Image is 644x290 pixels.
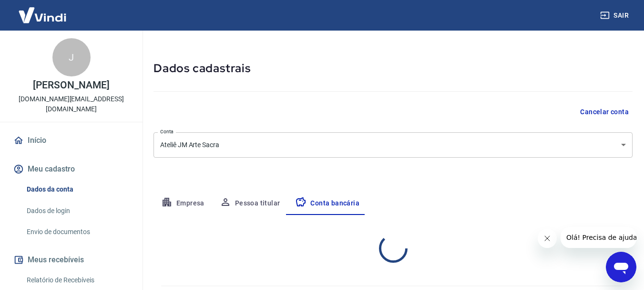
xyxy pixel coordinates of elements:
[212,192,288,215] button: Pessoa titular
[23,222,131,242] a: Envio de documentos
[23,180,131,199] a: Dados da conta
[561,227,636,248] iframe: Mensagem da empresa
[153,132,633,158] div: Ateliê JM Arte Sacra
[11,249,131,270] button: Meus recebíveis
[153,61,633,76] h5: Dados cadastrais
[598,7,633,24] button: Sair
[11,130,131,151] a: Início
[160,128,174,135] label: Conta
[11,0,73,30] img: Vindi
[6,7,80,14] span: Olá! Precisa de ajuda?
[538,229,557,248] iframe: Fechar mensagem
[11,159,131,180] button: Meu cadastro
[52,38,91,76] div: J
[606,252,636,282] iframe: Botão para abrir a janela de mensagens
[576,103,633,121] button: Cancelar conta
[23,270,131,290] a: Relatório de Recebíveis
[8,94,135,114] p: [DOMAIN_NAME][EMAIL_ADDRESS][DOMAIN_NAME]
[287,192,367,215] button: Conta bancária
[153,192,212,215] button: Empresa
[33,80,109,90] p: [PERSON_NAME]
[23,201,131,221] a: Dados de login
